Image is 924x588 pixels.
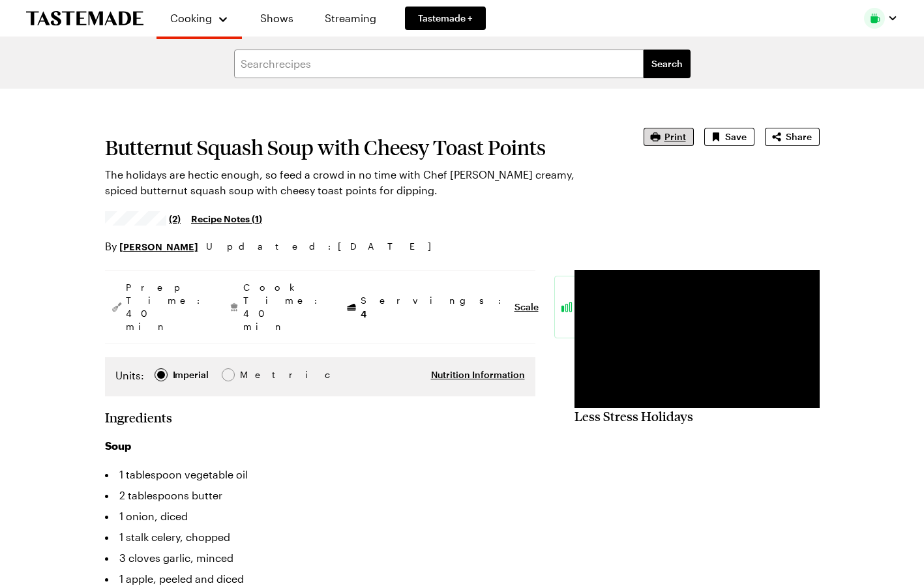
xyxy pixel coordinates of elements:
button: Share [765,128,820,146]
li: 1 onion, diced [105,506,535,527]
span: Metric [240,368,269,382]
a: Tastemade + [405,7,486,30]
span: Cooking [170,12,212,24]
a: To Tastemade Home Page [26,11,143,26]
span: Cook Time: 40 min [243,281,324,333]
button: Profile picture [864,8,898,29]
div: Metric [240,368,267,382]
div: Imperial [173,368,209,382]
h2: Ingredients [105,409,172,425]
button: filters [644,50,691,78]
h1: Butternut Squash Soup with Cheesy Toast Points [105,136,607,159]
span: Prep Time: 40 min [126,281,207,333]
div: Imperial Metric [115,368,267,386]
span: Print [664,130,686,143]
li: 1 tablespoon vegetable oil [105,464,535,485]
a: [PERSON_NAME] [119,239,198,254]
p: By [105,239,198,254]
span: Updated : [DATE] [206,239,444,254]
a: 4.5/5 stars from 2 reviews [105,213,181,224]
button: Cooking [170,5,229,31]
span: Tastemade + [418,12,473,25]
span: (2) [169,212,181,225]
li: 2 tablespoons butter [105,485,535,506]
a: Recipe Notes (1) [191,211,262,226]
img: Profile picture [864,8,885,29]
h3: Soup [105,438,535,454]
p: The holidays are hectic enough, so feed a crowd in no time with Chef [PERSON_NAME] creamy, spiced... [105,167,607,198]
span: 4 [361,307,366,319]
label: Units: [115,368,144,383]
span: Search [651,57,683,70]
button: Scale [514,301,539,314]
button: Nutrition Information [431,368,525,381]
h2: Less Stress Holidays [574,408,820,424]
li: 1 stalk celery, chopped [105,527,535,548]
span: Save [725,130,747,143]
span: Servings: [361,294,508,321]
span: Share [786,130,812,143]
button: Print [644,128,694,146]
button: Save recipe [704,128,754,146]
video-js: Video Player [574,270,820,408]
li: 3 cloves garlic, minced [105,548,535,568]
span: Imperial [173,368,210,382]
